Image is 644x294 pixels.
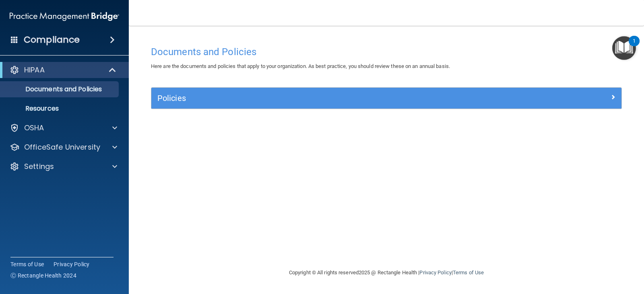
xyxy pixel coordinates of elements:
p: Resources [5,105,115,113]
span: Here are the documents and policies that apply to your organization. As best practice, you should... [151,63,450,69]
div: 1 [633,41,636,51]
h4: Compliance [24,34,80,45]
button: Open Resource Center, 1 new notification [612,36,636,60]
span: Ⓒ Rectangle Health 2024 [10,271,76,280]
img: PMB logo [10,8,119,25]
p: Documents and Policies [5,85,115,93]
a: Policies [157,92,615,105]
a: OSHA [10,123,117,133]
a: Terms of Use [10,260,44,268]
a: Privacy Policy [54,260,90,268]
p: HIPAA [24,65,45,75]
p: Settings [24,162,54,171]
a: Settings [10,162,117,171]
p: OfficeSafe University [24,142,100,152]
a: Terms of Use [453,269,484,275]
a: HIPAA [10,65,117,75]
a: Privacy Policy [419,269,451,275]
h5: Policies [157,94,498,103]
a: OfficeSafe University [10,142,117,152]
h4: Documents and Policies [151,47,622,57]
p: OSHA [24,123,44,133]
div: Copyright © All rights reserved 2025 @ Rectangle Health | | [239,260,533,286]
